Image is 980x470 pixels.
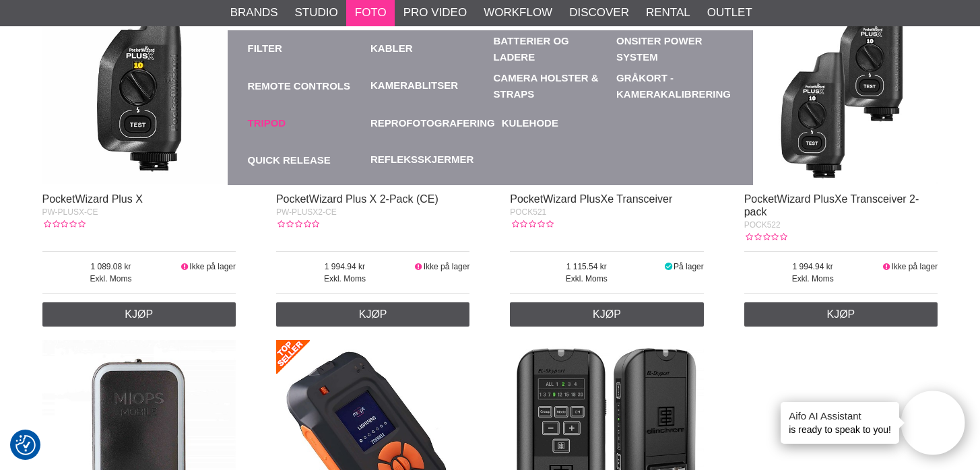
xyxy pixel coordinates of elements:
a: Reprofotografering [370,104,495,141]
img: Revisit consent button [15,435,36,455]
a: Kabler [370,41,413,57]
span: PW-PLUSX2-CE [276,207,337,217]
a: Workflow [484,4,552,22]
a: Studio [295,4,338,22]
a: Filter [248,41,282,57]
a: Discover [569,4,629,22]
a: Kjøp [276,302,470,327]
i: På lager [663,262,674,271]
span: PW-PLUSX-CE [42,207,98,217]
a: Pro Video [403,4,467,22]
a: Refleksskjermer [370,152,473,168]
a: Kjøp [744,302,938,327]
span: Exkl. Moms [276,273,414,285]
button: Samtykkepreferanser [15,433,36,457]
div: Kundevurdering: 0 [744,231,787,243]
i: Ikke på lager [180,262,190,271]
span: POCK522 [744,220,781,230]
div: is ready to speak to you! [781,402,899,444]
div: Kundevurdering: 0 [276,218,319,230]
a: Outlet [707,4,752,22]
a: PocketWizard PlusXe Transceiver [510,193,672,205]
span: På lager [674,262,704,271]
a: Batterier og ladere [494,30,610,67]
span: Exkl. Moms [42,273,180,285]
a: Tripod [248,104,364,141]
span: Exkl. Moms [744,273,882,285]
a: ONsiter Power System [616,30,733,67]
a: Quick Release [248,141,364,178]
span: 1 994.94 [744,261,882,273]
i: Ikke på lager [414,262,424,271]
a: Brands [230,4,278,22]
span: POCK521 [510,207,546,217]
span: Ikke på lager [189,262,236,271]
a: Kamerablitser [370,78,458,94]
a: Kjøp [42,302,236,327]
a: Rental [646,4,690,22]
a: PocketWizard Plus X 2-Pack (CE) [276,193,438,205]
a: PocketWizard PlusXe Transceiver 2-pack [744,193,919,217]
span: Exkl. Moms [510,273,663,285]
span: Ikke på lager [424,262,470,271]
a: Foto [355,4,387,22]
span: Ikke på lager [891,262,938,271]
i: Ikke på lager [882,262,892,271]
a: Gråkort - Kamerakalibrering [616,67,733,104]
a: Camera Holster & Straps [494,67,610,104]
a: Remote Controls [248,67,364,104]
h4: Aifo AI Assistant [789,409,891,423]
span: 1 994.94 [276,261,414,273]
span: 1 089.08 [42,261,180,273]
a: Kulehode [502,104,618,141]
div: Kundevurdering: 0 [510,218,553,230]
span: 1 115.54 [510,261,663,273]
div: Kundevurdering: 0 [42,218,86,230]
a: PocketWizard Plus X [42,193,143,205]
a: Kjøp [510,302,704,327]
